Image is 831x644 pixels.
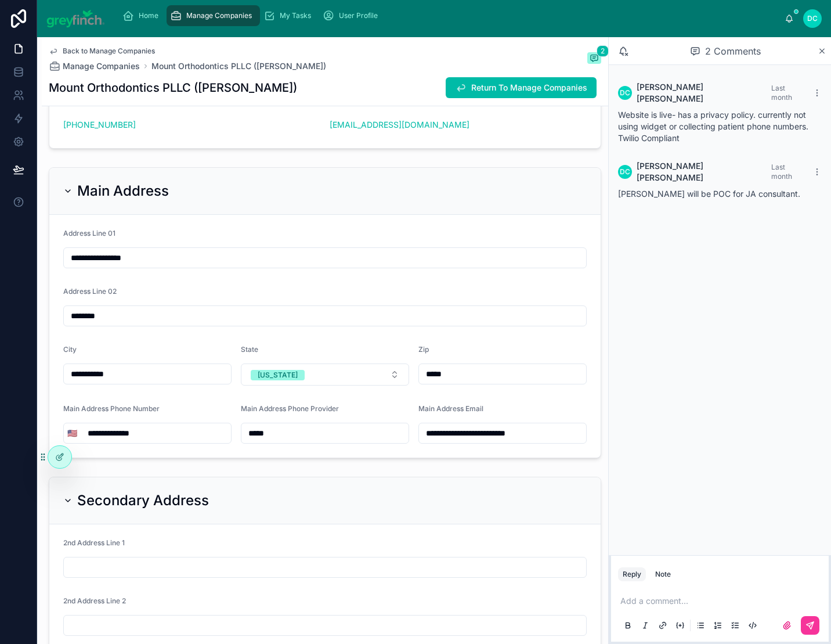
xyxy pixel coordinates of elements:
[139,11,158,20] span: Home
[63,345,77,354] span: City
[587,52,601,66] button: 2
[339,11,378,20] span: User Profile
[77,491,209,510] h2: Secondary Address
[63,229,115,238] span: Address Line 01
[186,11,252,20] span: Manage Companies
[63,60,140,72] span: Manage Companies
[49,60,140,72] a: Manage Companies
[471,82,587,93] span: Return To Manage Companies
[63,596,126,605] span: 2nd Address Line 2
[618,567,646,581] button: Reply
[620,167,630,177] span: DC
[319,5,386,26] a: User Profile
[46,9,105,28] img: App logo
[63,119,136,131] a: [PHONE_NUMBER]
[280,11,311,20] span: My Tasks
[618,189,800,199] span: [PERSON_NAME] will be POC for JA consultant.
[446,77,597,98] button: Return To Manage Companies
[807,14,818,23] span: DC
[651,567,675,581] button: Note
[771,163,792,181] span: Last month
[241,345,258,354] span: State
[241,364,409,386] button: Select Button
[330,119,469,131] a: [EMAIL_ADDRESS][DOMAIN_NAME]
[771,84,792,102] span: Last month
[655,570,671,579] div: Note
[49,46,155,56] a: Back to Manage Companies
[260,5,319,26] a: My Tasks
[637,81,771,105] span: [PERSON_NAME] [PERSON_NAME]
[67,427,77,439] span: 🇺🇸
[63,538,125,547] span: 2nd Address Line 1
[63,287,117,296] span: Address Line 02
[49,80,297,96] h1: Mount Orthodontics PLLC ([PERSON_NAME])
[167,5,260,26] a: Manage Companies
[620,88,630,98] span: DC
[64,423,81,444] button: Select Button
[258,370,298,380] div: [US_STATE]
[114,3,785,28] div: scrollable content
[418,345,429,354] span: Zip
[119,5,167,26] a: Home
[151,60,326,72] a: Mount Orthodontics PLLC ([PERSON_NAME])
[63,46,155,56] span: Back to Manage Companies
[418,404,483,413] span: Main Address Email
[618,110,808,143] span: Website is live- has a privacy policy. currently not using widget or collecting patient phone num...
[77,182,169,200] h2: Main Address
[705,44,761,58] span: 2 Comments
[637,160,771,184] span: [PERSON_NAME] [PERSON_NAME]
[63,404,160,413] span: Main Address Phone Number
[597,45,609,57] span: 2
[241,404,339,413] span: Main Address Phone Provider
